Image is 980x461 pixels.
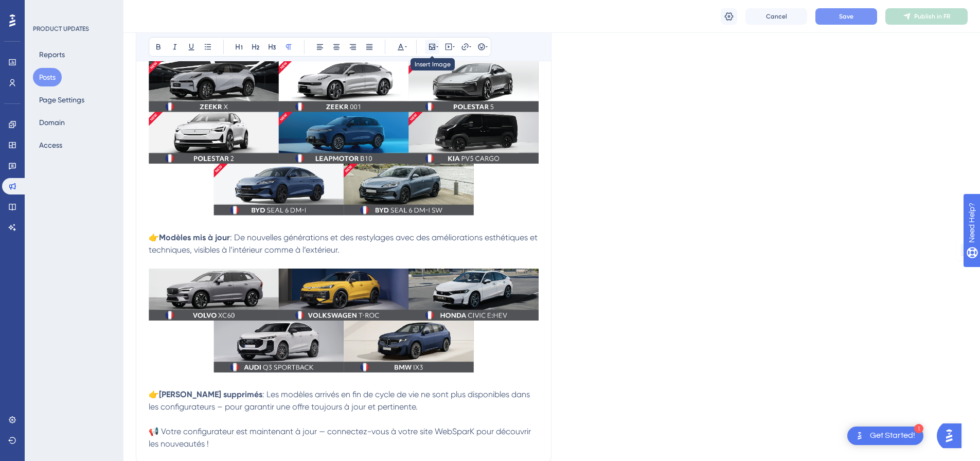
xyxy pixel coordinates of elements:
button: Domain [33,113,71,132]
span: 👉 [149,389,159,399]
button: Access [33,136,68,154]
span: Save [839,12,853,21]
button: Save [815,8,877,25]
button: Page Settings [33,91,91,109]
button: Reports [33,45,71,64]
button: Publish in FR [885,8,968,25]
strong: [PERSON_NAME] supprimés [159,389,262,399]
div: Open Get Started! checklist, remaining modules: 1 [847,427,923,445]
button: Posts [33,68,62,86]
div: PRODUCT UPDATES [33,25,89,33]
img: launcher-image-alternative-text [853,430,866,442]
span: Need Help? [24,3,64,15]
div: Get Started! [870,430,915,441]
div: 1 [914,424,923,433]
iframe: UserGuiding AI Assistant Launcher [937,420,968,451]
span: Cancel [766,12,787,21]
strong: Modèles mis à jour [159,233,230,242]
span: Publish in FR [914,12,950,21]
span: : Les modèles arrivés en fin de cycle de vie ne sont plus disponibles dans les configurateurs – p... [149,389,532,412]
span: 👉 [149,233,159,242]
span: 📢 Votre configurateur est maintenant à jour — connectez-vous à votre site WebSparK pour découvrir... [149,427,533,449]
button: Cancel [745,8,807,25]
span: : De nouvelles générations et des restylages avec des améliorations esthétiques et techniques, vi... [149,233,540,255]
